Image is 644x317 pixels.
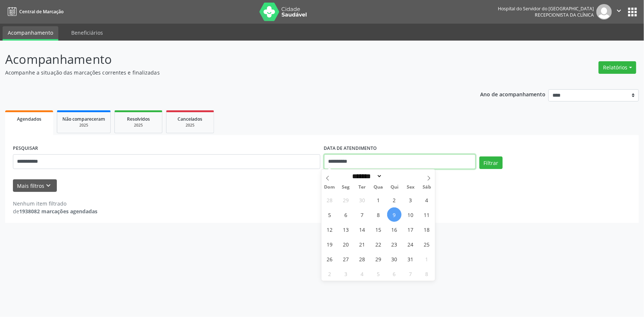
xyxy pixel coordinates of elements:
[386,185,403,190] span: Qui
[13,179,57,192] button: Mais filtroskeyboard_arrow_down
[371,193,385,207] span: Outubro 1, 2025
[62,123,105,128] div: 2025
[45,182,53,190] i: keyboard_arrow_down
[382,172,407,180] input: Year
[338,207,353,222] span: Outubro 6, 2025
[17,116,41,122] span: Agendados
[13,143,38,154] label: PESQUISAR
[535,12,594,18] span: Recepcionista da clínica
[371,252,385,266] span: Outubro 29, 2025
[355,207,369,222] span: Outubro 7, 2025
[19,208,97,215] strong: 1938082 marcações agendadas
[322,252,337,266] span: Outubro 26, 2025
[596,4,612,20] img: img
[403,207,418,222] span: Outubro 10, 2025
[403,193,418,207] span: Outubro 3, 2025
[387,237,402,251] span: Outubro 23, 2025
[387,207,402,222] span: Outubro 9, 2025
[420,207,434,222] span: Outubro 11, 2025
[355,193,369,207] span: Setembro 30, 2025
[355,266,369,281] span: Novembro 4, 2025
[599,61,636,74] button: Relatórios
[338,252,353,266] span: Outubro 27, 2025
[178,116,203,122] span: Cancelados
[338,222,353,237] span: Outubro 13, 2025
[387,193,402,207] span: Outubro 2, 2025
[419,185,435,190] span: Sáb
[322,237,337,251] span: Outubro 19, 2025
[371,207,385,222] span: Outubro 8, 2025
[13,207,97,215] div: de
[350,172,382,180] select: Month
[120,123,157,128] div: 2025
[355,237,369,251] span: Outubro 21, 2025
[371,222,385,237] span: Outubro 15, 2025
[5,69,449,76] p: Acompanhe a situação das marcações correntes e finalizadas
[387,266,402,281] span: Novembro 6, 2025
[355,222,369,237] span: Outubro 14, 2025
[338,185,354,190] span: Seg
[626,6,639,18] button: apps
[479,156,503,169] button: Filtrar
[338,193,353,207] span: Setembro 29, 2025
[13,200,97,207] div: Nenhum item filtrado
[420,266,434,281] span: Novembro 8, 2025
[66,26,108,39] a: Beneficiários
[420,193,434,207] span: Outubro 4, 2025
[498,6,594,12] div: Hospital do Servidor do [GEOGRAPHIC_DATA]
[354,185,370,190] span: Ter
[322,222,337,237] span: Outubro 12, 2025
[370,185,386,190] span: Qua
[403,252,418,266] span: Outubro 31, 2025
[387,222,402,237] span: Outubro 16, 2025
[420,252,434,266] span: Novembro 1, 2025
[172,123,209,128] div: 2025
[420,237,434,251] span: Outubro 25, 2025
[403,185,419,190] span: Sex
[322,266,337,281] span: Novembro 2, 2025
[403,266,418,281] span: Novembro 7, 2025
[5,50,449,69] p: Acompanhamento
[324,143,377,154] label: DATA DE ATENDIMENTO
[321,185,338,190] span: Dom
[371,237,385,251] span: Outubro 22, 2025
[612,4,626,20] button: 
[322,193,337,207] span: Setembro 28, 2025
[355,252,369,266] span: Outubro 28, 2025
[19,8,63,15] span: Central de Marcação
[403,237,418,251] span: Outubro 24, 2025
[615,7,623,15] i: 
[338,237,353,251] span: Outubro 20, 2025
[5,6,63,18] a: Central de Marcação
[322,207,337,222] span: Outubro 5, 2025
[127,116,150,122] span: Resolvidos
[3,26,58,41] a: Acompanhamento
[420,222,434,237] span: Outubro 18, 2025
[481,89,546,99] p: Ano de acompanhamento
[403,222,418,237] span: Outubro 17, 2025
[338,266,353,281] span: Novembro 3, 2025
[62,116,105,122] span: Não compareceram
[387,252,402,266] span: Outubro 30, 2025
[371,266,385,281] span: Novembro 5, 2025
